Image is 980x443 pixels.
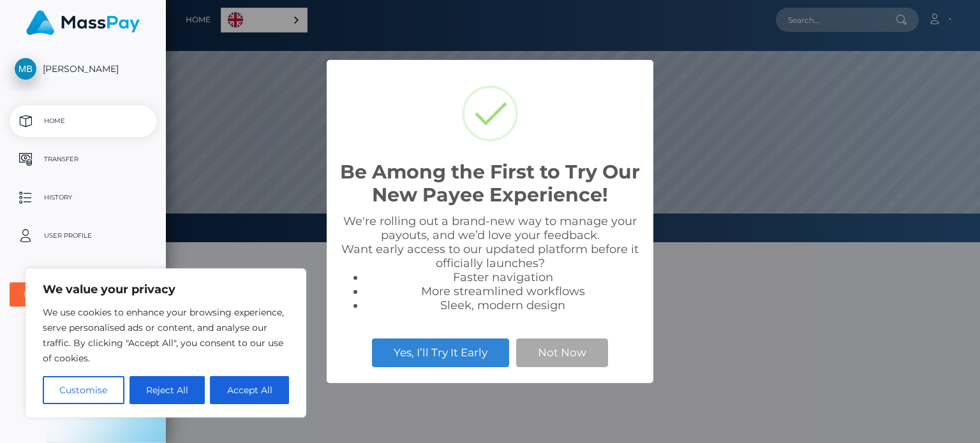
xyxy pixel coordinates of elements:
[15,112,151,131] p: Home
[43,305,289,366] p: We use cookies to enhance your browsing experience, serve personalised ads or content, and analys...
[210,376,289,404] button: Accept All
[130,376,205,404] button: Reject All
[10,282,156,307] button: User Agreements
[339,161,641,207] h2: Be Among the First to Try Our New Payee Experience!
[43,282,289,297] p: We value your privacy
[10,63,156,75] span: [PERSON_NAME]
[24,289,128,300] div: User Agreements
[26,268,306,418] div: We value your privacy
[15,226,151,245] p: User Profile
[365,270,641,284] li: Faster navigation
[516,338,608,367] button: Not Now
[372,338,509,367] button: Yes, I’ll Try It Early
[15,150,151,169] p: Transfer
[15,188,151,207] p: History
[339,214,641,312] div: We're rolling out a brand-new way to manage your payouts, and we’d love your feedback. Want early...
[365,298,641,312] li: Sleek, modern design
[365,284,641,298] li: More streamlined workflows
[26,10,140,35] img: MassPay
[43,376,124,404] button: Customise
